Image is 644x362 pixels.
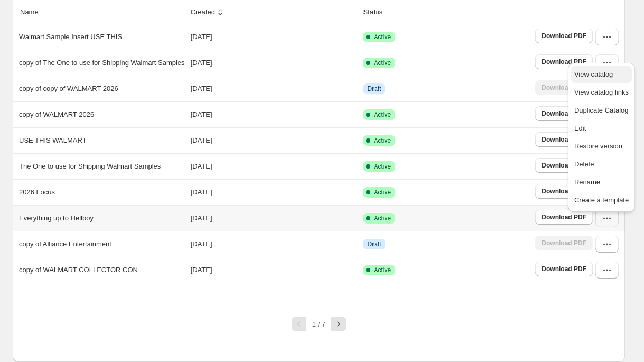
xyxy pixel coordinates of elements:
[574,160,594,168] span: Delete
[374,188,391,197] span: Active
[374,214,391,222] span: Active
[188,50,360,76] td: [DATE]
[19,32,122,42] p: Walmart Sample Insert USE THIS
[535,184,593,199] a: Download PDF
[374,110,391,119] span: Active
[574,70,613,78] span: View catalog
[535,262,593,276] a: Download PDF
[542,135,586,144] span: Download PDF
[535,29,593,43] a: Download PDF
[188,76,360,101] td: [DATE]
[19,135,87,146] p: USE THIS WALMART
[312,320,325,328] span: 1 / 7
[542,109,586,118] span: Download PDF
[19,213,94,224] p: Everything up to Hellboy
[19,161,161,172] p: The One to use for Shipping Walmart Samples
[19,187,55,198] p: 2026 Focus
[188,101,360,127] td: [DATE]
[19,83,118,94] p: copy of copy of WALMART 2026
[542,32,586,40] span: Download PDF
[542,187,586,196] span: Download PDF
[188,205,360,231] td: [DATE]
[19,265,138,275] p: copy of WALMART COLLECTOR CON
[188,257,360,283] td: [DATE]
[361,2,395,22] button: Status
[188,179,360,205] td: [DATE]
[574,178,600,186] span: Rename
[188,153,360,179] td: [DATE]
[535,132,593,147] a: Download PDF
[374,266,391,274] span: Active
[374,136,391,145] span: Active
[574,124,586,132] span: Edit
[535,54,593,69] a: Download PDF
[542,265,586,273] span: Download PDF
[374,59,391,67] span: Active
[19,58,185,68] p: copy of The One to use for Shipping Walmart Samples
[189,2,227,22] button: Created
[19,109,94,120] p: copy of WALMART 2026
[374,33,391,41] span: Active
[574,196,629,204] span: Create a template
[574,106,629,114] span: Duplicate Catalog
[535,158,593,173] a: Download PDF
[18,2,51,22] button: Name
[367,240,381,248] span: Draft
[374,162,391,171] span: Active
[367,85,381,93] span: Draft
[542,161,586,170] span: Download PDF
[188,231,360,257] td: [DATE]
[188,127,360,153] td: [DATE]
[574,142,622,150] span: Restore version
[542,213,586,221] span: Download PDF
[535,106,593,121] a: Download PDF
[542,58,586,66] span: Download PDF
[574,88,629,96] span: View catalog links
[535,210,593,225] a: Download PDF
[188,24,360,50] td: [DATE]
[19,239,111,249] p: copy of Alliance Entertainment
